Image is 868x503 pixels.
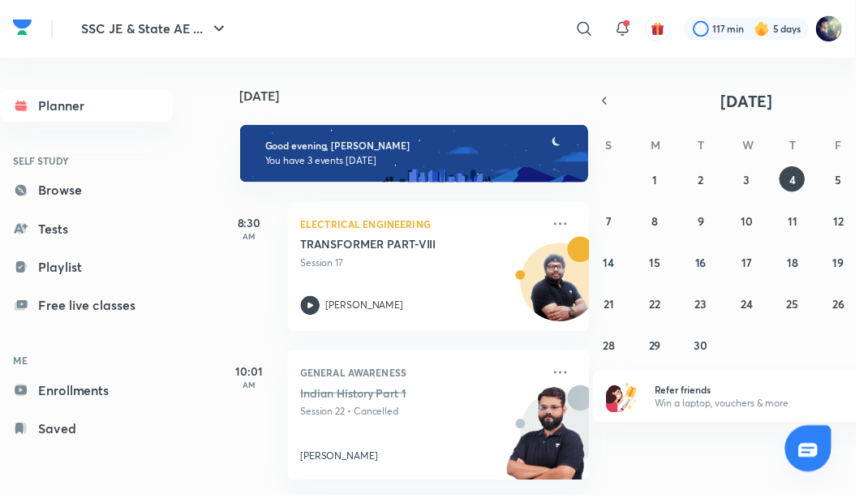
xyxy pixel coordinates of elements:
abbr: September 24, 2025 [751,301,763,316]
button: September 15, 2025 [651,253,677,279]
abbr: September 14, 2025 [612,259,624,274]
abbr: September 11, 2025 [799,217,809,232]
img: unacademy [509,391,598,503]
button: September 21, 2025 [605,295,631,321]
h4: [DATE] [243,91,615,104]
abbr: September 17, 2025 [752,259,763,274]
button: September 28, 2025 [605,337,631,363]
button: September 7, 2025 [605,211,631,237]
abbr: September 15, 2025 [659,259,670,274]
img: Avatar [529,256,607,333]
img: evening [243,127,597,185]
p: AM [221,234,286,244]
h5: TRANSFORMER PART-VIII [305,240,507,256]
h5: Indian History Part 1 [305,391,507,407]
h6: Refer friends [664,388,864,402]
span: [DATE] [732,92,784,114]
button: September 30, 2025 [698,337,724,363]
abbr: September 29, 2025 [659,343,671,359]
abbr: September 5, 2025 [848,174,854,190]
abbr: September 8, 2025 [661,217,668,232]
abbr: Sunday [615,140,621,155]
button: September 10, 2025 [745,211,771,237]
button: September 23, 2025 [698,295,724,321]
abbr: September 12, 2025 [845,217,856,232]
p: AM [221,385,286,395]
a: Company Logo [13,15,32,44]
img: avatar [660,22,675,37]
abbr: September 4, 2025 [801,174,807,190]
p: [PERSON_NAME] [331,303,410,317]
img: referral [615,386,647,419]
button: September 18, 2025 [791,253,817,279]
abbr: September 25, 2025 [798,301,810,316]
button: September 25, 2025 [791,295,817,321]
h6: Good evening, [PERSON_NAME] [269,142,573,154]
p: You have 3 events [DATE] [269,157,573,170]
abbr: Tuesday [708,140,715,155]
abbr: September 1, 2025 [662,174,667,190]
abbr: Wednesday [754,140,765,155]
button: September 12, 2025 [838,211,864,237]
button: September 3, 2025 [745,169,771,195]
abbr: September 30, 2025 [704,343,718,359]
button: September 2, 2025 [698,169,724,195]
button: September 11, 2025 [791,211,817,237]
img: Akhilesh Anand [827,15,855,43]
abbr: September 22, 2025 [659,301,670,316]
p: Session 17 [305,260,550,274]
button: September 24, 2025 [745,295,771,321]
button: September 26, 2025 [838,295,864,321]
button: September 14, 2025 [605,253,631,279]
abbr: Friday [848,140,854,155]
button: September 19, 2025 [838,253,864,279]
abbr: September 18, 2025 [798,259,810,274]
abbr: September 16, 2025 [706,259,717,274]
img: Company Logo [13,15,32,40]
button: September 22, 2025 [651,295,677,321]
h5: 8:30 [221,217,286,234]
abbr: September 9, 2025 [708,217,715,232]
abbr: September 7, 2025 [615,217,621,232]
button: September 29, 2025 [651,337,677,363]
button: SSC JE & State AE ... [73,13,242,45]
abbr: September 2, 2025 [708,174,714,190]
button: September 8, 2025 [651,211,677,237]
abbr: Monday [660,140,670,155]
abbr: September 28, 2025 [612,343,624,359]
button: September 1, 2025 [651,169,677,195]
button: September 9, 2025 [698,211,724,237]
p: [PERSON_NAME] [305,456,384,471]
button: September 16, 2025 [698,253,724,279]
img: streak [765,21,781,37]
h5: 10:01 [221,368,286,385]
abbr: September 10, 2025 [751,217,763,232]
p: Win a laptop, vouchers & more [664,402,864,417]
abbr: September 3, 2025 [754,174,761,190]
p: Session 22 • Cancelled [305,411,550,425]
p: General Awareness [305,368,550,388]
abbr: September 23, 2025 [705,301,717,316]
button: September 5, 2025 [838,169,864,195]
button: September 17, 2025 [745,253,771,279]
button: September 4, 2025 [791,169,817,195]
button: avatar [655,16,681,42]
abbr: September 19, 2025 [845,259,857,274]
abbr: September 21, 2025 [612,301,623,316]
abbr: September 26, 2025 [844,301,857,316]
p: Electrical Engineering [305,217,550,237]
abbr: Thursday [801,140,807,155]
